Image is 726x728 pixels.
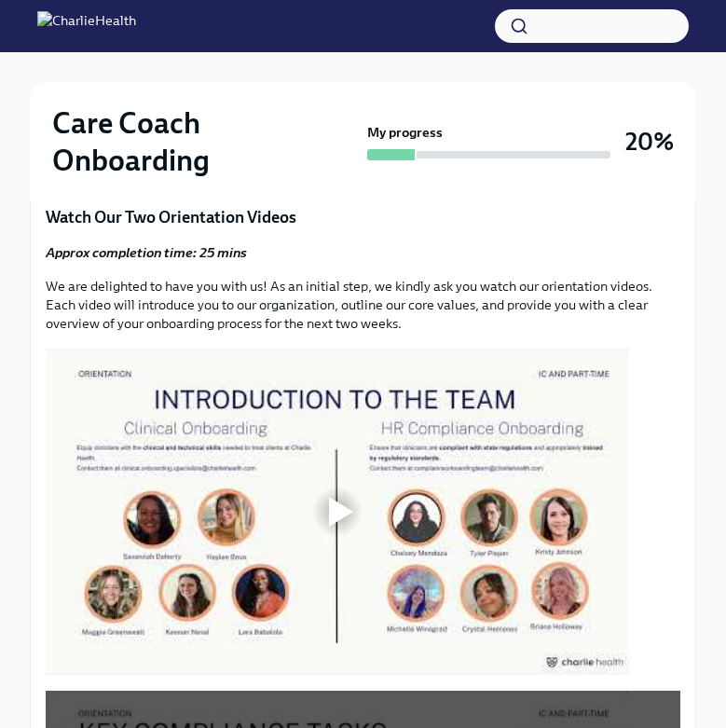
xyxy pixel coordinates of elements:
[367,123,443,142] strong: My progress
[46,206,680,228] p: Watch Our Two Orientation Videos
[37,11,136,41] img: CharlieHealth
[625,125,674,158] h3: 20%
[46,277,680,333] p: We are delighted to have you with us! As an initial step, we kindly ask you watch our orientation...
[52,104,360,179] h2: Care Coach Onboarding
[46,244,247,261] strong: Approx completion time: 25 mins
